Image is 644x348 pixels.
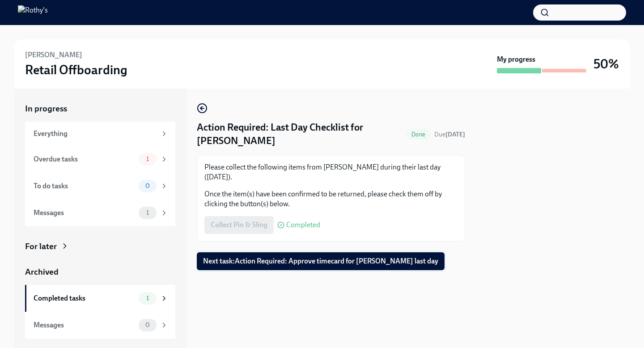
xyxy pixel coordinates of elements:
[25,146,175,173] a: Overdue tasks1
[434,130,465,139] span: September 22nd, 2025 12:00
[434,131,465,138] span: Due
[25,173,175,199] a: To do tasks0
[25,312,175,339] a: Messages0
[140,322,155,328] span: 0
[25,199,175,226] a: Messages1
[18,5,48,20] img: Rothy's
[25,266,175,278] a: Archived
[25,285,175,312] a: Completed tasks1
[406,131,431,138] span: Done
[34,293,135,303] div: Completed tasks
[204,189,458,209] p: Once the item(s) have been confirmed to be returned, please check them off by clicking the button...
[141,209,154,216] span: 1
[34,129,157,139] div: Everything
[141,295,154,301] span: 1
[497,55,535,64] strong: My progress
[197,252,445,270] button: Next task:Action Required: Approve timecard for [PERSON_NAME] last day
[34,208,135,218] div: Messages
[34,181,135,191] div: To do tasks
[25,62,127,78] h3: Retail Offboarding
[286,221,320,229] span: Completed
[445,131,465,138] strong: [DATE]
[204,162,458,182] p: Please collect the following items from [PERSON_NAME] during their last day ([DATE]).
[593,56,619,72] h3: 50%
[25,50,82,60] h6: [PERSON_NAME]
[141,156,154,162] span: 1
[140,182,155,189] span: 0
[34,320,135,330] div: Messages
[203,257,438,266] span: Next task : Action Required: Approve timecard for [PERSON_NAME] last day
[25,122,175,146] a: Everything
[197,121,402,148] h4: Action Required: Last Day Checklist for [PERSON_NAME]
[25,103,175,115] a: In progress
[25,241,175,252] a: For later
[25,241,57,252] div: For later
[34,154,135,164] div: Overdue tasks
